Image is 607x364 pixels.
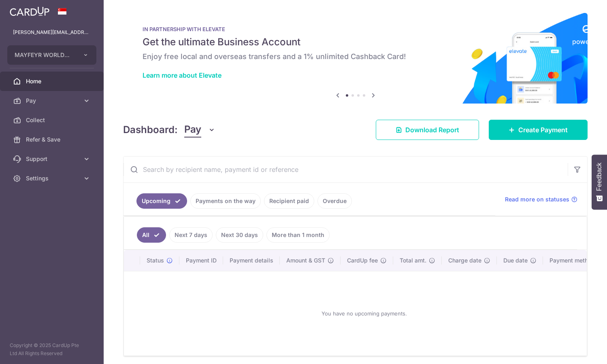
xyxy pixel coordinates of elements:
span: Download Report [405,125,459,135]
span: Pay [26,97,79,105]
a: All [137,227,166,243]
a: Download Report [376,120,479,140]
th: Payment details [223,250,280,271]
span: Status [147,256,164,265]
a: More than 1 month [266,227,330,243]
img: CardUp [10,6,49,16]
span: CardUp fee [347,256,378,265]
span: Amount & GST [286,256,325,265]
a: Recipient paid [264,193,314,209]
span: Due date [503,256,528,265]
div: You have no upcoming payments. [134,278,595,349]
a: Next 30 days [216,227,263,243]
span: Total amt. [400,256,426,265]
h4: Dashboard: [123,123,178,137]
th: Payment method [543,250,605,271]
button: MAYFEYR WORLDWIDE PTE. LTD. [7,45,96,65]
button: Pay [184,122,215,138]
h6: Enjoy free local and overseas transfers and a 1% unlimited Cashback Card! [143,52,568,61]
p: IN PARTNERSHIP WITH ELEVATE [143,26,568,32]
img: Renovation banner [123,13,588,104]
h5: Get the ultimate Business Account [143,36,568,49]
p: [PERSON_NAME][EMAIL_ADDRESS][DOMAIN_NAME] [13,28,91,36]
a: Overdue [317,193,352,209]
button: Feedback - Show survey [592,154,607,210]
span: Pay [184,122,201,138]
a: Read more on statuses [505,195,577,203]
a: Upcoming [136,193,187,209]
span: Settings [26,174,79,182]
a: Payments on the way [190,193,261,209]
span: Home [26,77,79,85]
span: Support [26,155,79,163]
input: Search by recipient name, payment id or reference [124,157,568,182]
span: MAYFEYR WORLDWIDE PTE. LTD. [15,51,75,59]
a: Next 7 days [169,227,213,243]
span: Create Payment [518,125,568,135]
a: Learn more about Elevate [143,71,222,79]
span: Charge date [448,256,481,265]
span: Refer & Save [26,135,79,144]
th: Payment ID [179,250,223,271]
span: Feedback [596,163,603,191]
span: Collect [26,116,79,124]
a: Create Payment [489,120,588,140]
span: Read more on statuses [505,195,569,203]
